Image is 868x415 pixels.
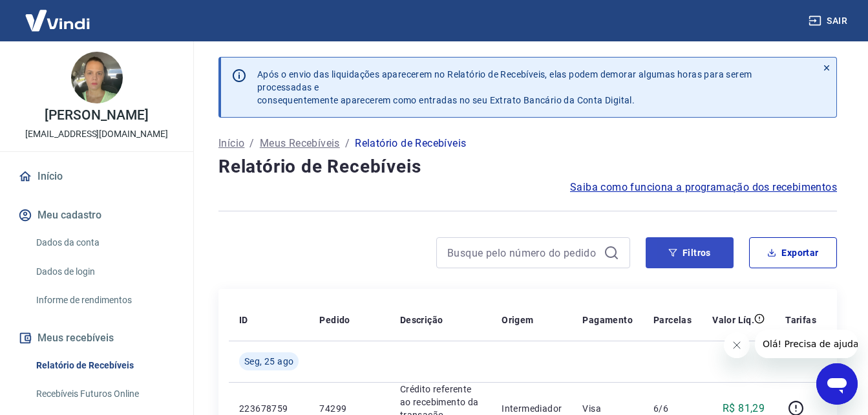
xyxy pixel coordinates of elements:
[447,243,598,262] input: Busque pelo número do pedido
[582,314,633,326] p: Pagamento
[570,180,837,195] a: Saiba como funciona a programação dos recebimentos
[502,402,562,415] p: Intermediador
[816,363,858,405] iframe: Botão para abrir a janela de mensagens
[249,136,254,151] p: /
[31,352,178,379] a: Relatório de Recebíveis
[218,136,244,151] a: Início
[16,201,178,229] button: Meu cadastro
[319,402,379,415] p: 74299
[239,314,248,326] p: ID
[8,9,109,19] span: Olá! Precisa de ajuda?
[31,381,178,407] a: Recebíveis Futuros Online
[806,9,852,33] button: Sair
[345,136,350,151] p: /
[785,314,816,326] p: Tarifas
[355,136,466,151] p: Relatório de Recebíveis
[25,127,168,141] p: [EMAIL_ADDRESS][DOMAIN_NAME]
[71,52,123,103] img: 15d61fe2-2cf3-463f-abb3-188f2b0ad94a.jpeg
[712,314,754,326] p: Valor Líq.
[45,109,148,122] p: [PERSON_NAME]
[319,314,350,326] p: Pedido
[755,330,858,358] iframe: Mensagem da empresa
[260,136,340,151] a: Meus Recebíveis
[653,314,692,326] p: Parcelas
[16,324,178,352] button: Meus recebíveis
[244,355,293,368] span: Seg, 25 ago
[239,402,299,415] p: 223678759
[218,154,837,180] h4: Relatório de Recebíveis
[16,162,178,191] a: Início
[31,229,178,256] a: Dados da conta
[400,314,443,326] p: Descrição
[724,332,750,358] iframe: Fechar mensagem
[749,237,837,268] button: Exportar
[502,314,533,326] p: Origem
[582,402,633,415] p: Visa
[31,259,178,285] a: Dados de login
[653,402,692,415] p: 6/6
[646,237,734,268] button: Filtros
[16,1,100,40] img: Vindi
[257,68,807,107] p: Após o envio das liquidações aparecerem no Relatório de Recebíveis, elas podem demorar algumas ho...
[31,287,178,314] a: Informe de rendimentos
